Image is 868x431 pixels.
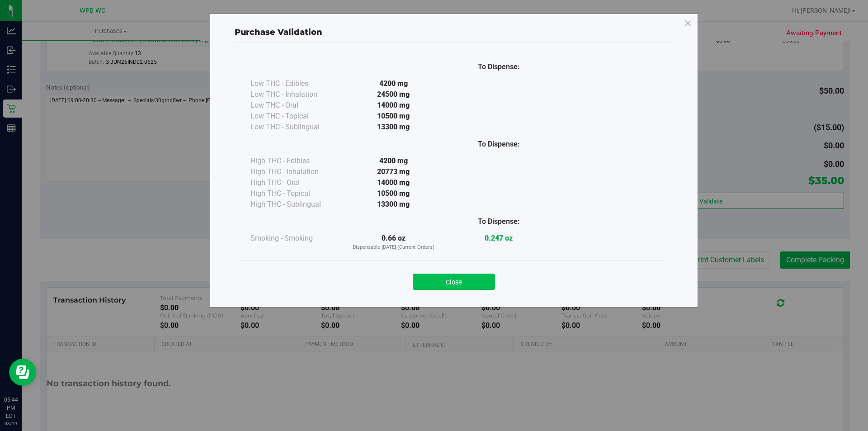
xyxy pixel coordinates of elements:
[341,111,446,122] div: 10500 mg
[341,199,446,210] div: 13300 mg
[9,359,36,386] iframe: Resource center
[341,188,446,199] div: 10500 mg
[485,234,513,242] strong: 0.247 oz
[235,27,322,37] span: Purchase Validation
[446,216,552,227] div: To Dispense:
[341,244,446,251] p: Dispensable [DATE] (Current Orders)
[250,188,341,199] div: High THC - Topical
[250,100,341,111] div: Low THC - Oral
[341,89,446,100] div: 24500 mg
[341,122,446,133] div: 13300 mg
[341,177,446,188] div: 14000 mg
[446,62,552,72] div: To Dispense:
[250,89,341,100] div: Low THC - Inhalation
[250,111,341,122] div: Low THC - Topical
[250,199,341,210] div: High THC - Sublingual
[341,100,446,111] div: 14000 mg
[341,156,446,166] div: 4200 mg
[250,156,341,166] div: High THC - Edibles
[341,78,446,89] div: 4200 mg
[250,177,341,188] div: High THC - Oral
[341,166,446,177] div: 20773 mg
[250,233,341,244] div: Smoking - Smoking
[341,233,446,251] div: 0.66 oz
[250,78,341,89] div: Low THC - Edibles
[446,139,552,150] div: To Dispense:
[250,166,341,177] div: High THC - Inhalation
[413,274,495,290] button: Close
[250,122,341,133] div: Low THC - Sublingual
